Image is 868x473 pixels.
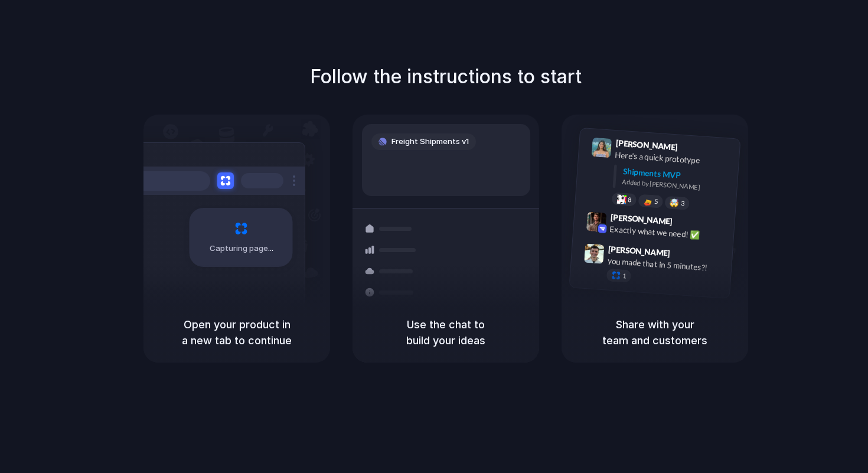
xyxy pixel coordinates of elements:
span: 5 [654,198,658,205]
span: Capturing page [210,243,275,255]
span: [PERSON_NAME] [610,211,673,228]
span: 9:41 AM [681,142,706,156]
span: 9:47 AM [674,249,698,263]
div: Added by [PERSON_NAME] [622,177,730,194]
h5: Share with your team and customers [576,317,734,348]
div: Shipments MVP [622,165,732,185]
span: 9:42 AM [676,217,700,231]
span: 3 [681,200,685,207]
span: 1 [622,273,626,279]
span: [PERSON_NAME] [615,136,678,154]
h5: Open your product in a new tab to continue [158,317,316,348]
span: [PERSON_NAME] [608,243,671,260]
h5: Use the chat to build your ideas [367,317,525,348]
h1: Follow the instructions to start [310,63,582,91]
span: 8 [628,197,632,203]
span: Freight Shipments v1 [391,136,469,148]
div: you made that in 5 minutes?! [607,255,725,275]
div: Exactly what we need! ✅ [609,223,727,243]
div: Here's a quick prototype [615,149,733,169]
div: 🤯 [670,199,680,208]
